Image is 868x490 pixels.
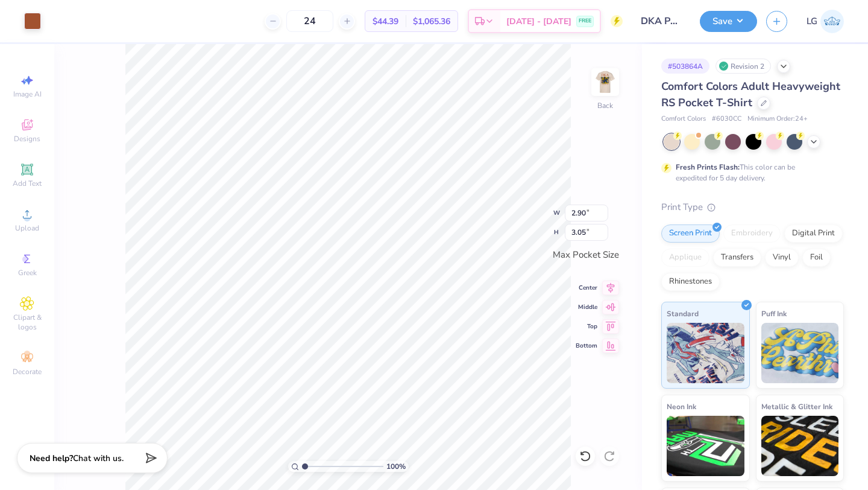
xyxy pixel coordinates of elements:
[747,114,808,124] span: Minimum Order: 24 +
[667,416,744,476] img: Neon Ink
[413,15,450,28] span: $1,065.36
[373,15,398,28] span: $44.39
[597,100,613,111] div: Back
[661,59,709,74] div: # 503864A
[13,367,42,377] span: Decorate
[13,89,42,99] span: Image AI
[713,249,761,267] div: Transfers
[386,461,406,472] span: 100 %
[13,179,42,188] span: Add Text
[593,70,617,94] img: Back
[723,224,781,243] div: Embroidery
[667,307,699,320] span: Standard
[712,114,741,124] span: # 6030CC
[30,453,73,464] strong: Need help?
[715,59,771,74] div: Revision 2
[661,114,706,124] span: Comfort Colors
[286,10,333,32] input: – –
[761,416,839,476] img: Metallic & Glitter Ink
[14,134,40,144] span: Designs
[700,11,757,32] button: Save
[15,223,39,233] span: Upload
[661,224,720,243] div: Screen Print
[661,200,844,214] div: Print Type
[632,9,691,33] input: Untitled Design
[802,249,831,267] div: Foil
[576,342,597,350] span: Bottom
[576,322,597,331] span: Top
[73,453,124,464] span: Chat with us.
[661,273,720,291] div: Rhinestones
[6,313,48,332] span: Clipart & logos
[667,323,744,383] img: Standard
[579,17,591,25] span: FREE
[765,249,799,267] div: Vinyl
[661,249,709,267] div: Applique
[784,224,843,243] div: Digital Print
[576,284,597,292] span: Center
[761,307,787,320] span: Puff Ink
[676,162,824,183] div: This color can be expedited for 5 day delivery.
[807,14,817,28] span: LG
[576,303,597,311] span: Middle
[506,15,571,28] span: [DATE] - [DATE]
[820,10,844,33] img: Lijo George
[18,268,37,278] span: Greek
[761,323,839,383] img: Puff Ink
[676,162,740,172] strong: Fresh Prints Flash:
[761,400,832,413] span: Metallic & Glitter Ink
[661,79,840,110] span: Comfort Colors Adult Heavyweight RS Pocket T-Shirt
[667,400,696,413] span: Neon Ink
[807,10,844,33] a: LG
